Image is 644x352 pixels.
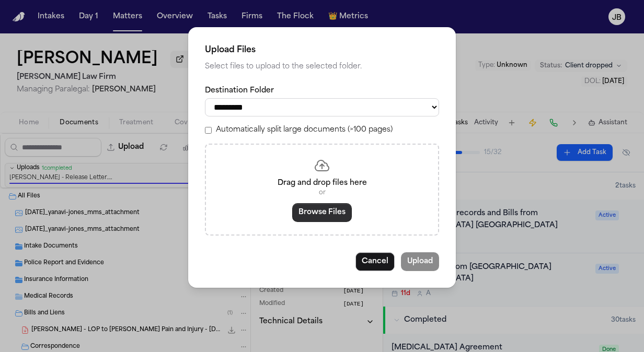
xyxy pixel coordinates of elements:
label: Destination Folder [205,86,439,96]
button: Browse Files [292,203,352,222]
h2: Upload Files [205,44,439,56]
p: Drag and drop files here [218,178,425,189]
p: or [218,189,425,197]
button: Upload [401,252,439,271]
button: Cancel [355,252,395,271]
p: Select files to upload to the selected folder. [205,61,439,73]
label: Automatically split large documents (>100 pages) [216,125,393,135]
